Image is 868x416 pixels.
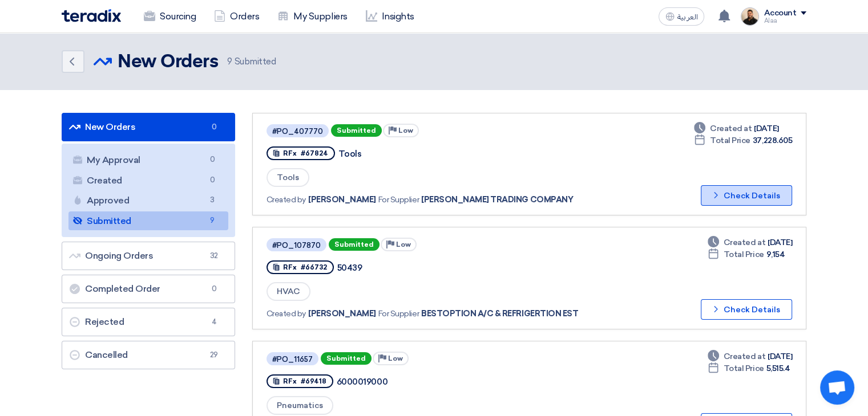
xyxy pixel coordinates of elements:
[701,185,792,206] button: Check Details
[764,9,796,18] div: Account
[272,356,313,363] div: #PO_11657
[724,362,764,374] span: Total Price
[205,215,219,227] span: 9
[398,127,413,134] span: Low
[62,242,235,270] a: Ongoing Orders32
[283,149,297,157] span: RFx
[701,299,792,320] button: Check Details
[378,308,419,320] span: For Supplier
[677,13,697,21] span: العربية
[207,250,221,262] span: 32
[764,18,806,24] div: Alaa
[357,4,423,29] a: Insights
[62,341,235,369] a: Cancelled29
[62,113,235,141] a: New Orders0
[135,4,205,29] a: Sourcing
[62,308,235,336] a: Rejected4
[308,308,376,320] span: [PERSON_NAME]
[421,194,573,206] span: [PERSON_NAME] TRADING COMPANY
[337,377,622,387] div: 6000019000
[118,51,218,74] h2: New Orders
[205,154,219,166] span: 0
[205,4,268,29] a: Orders
[283,377,297,385] span: RFx
[301,263,327,271] span: #66732
[207,121,221,133] span: 0
[708,350,792,362] div: [DATE]
[272,242,321,249] div: #PO_107870
[388,354,403,362] span: Low
[321,352,372,365] span: Submitted
[694,134,792,146] div: 37,228.605
[708,248,785,260] div: 9,154
[421,308,578,320] span: BESTOPTION A/C & REFRIGERTION EST
[207,283,221,295] span: 0
[267,396,333,415] span: Pneumatics
[396,240,411,248] span: Low
[268,4,356,29] a: My Suppliers
[708,362,790,374] div: 5,515.4
[308,194,376,206] span: [PERSON_NAME]
[272,128,323,135] div: #PO_407770
[329,238,380,251] span: Submitted
[68,150,228,170] a: My Approval
[207,316,221,328] span: 4
[724,350,765,362] span: Created at
[205,194,219,206] span: 3
[62,9,121,22] img: Teradix logo
[267,308,306,320] span: Created by
[708,236,792,248] div: [DATE]
[659,7,704,26] button: العربية
[62,275,235,303] a: Completed Order0
[267,194,306,206] span: Created by
[267,282,310,301] span: HVAC
[338,149,624,159] div: Tools
[283,263,297,271] span: RFx
[694,123,778,134] div: [DATE]
[207,349,221,361] span: 29
[710,123,752,134] span: Created at
[741,7,759,26] img: MAA_1717931611039.JPG
[267,168,309,187] span: Tools
[205,174,219,186] span: 0
[68,211,228,231] a: Submitted
[820,370,854,405] div: Open chat
[337,263,623,273] div: 50439
[227,55,276,68] span: Submitted
[710,134,750,146] span: Total Price
[378,194,419,206] span: For Supplier
[331,124,382,137] span: Submitted
[301,149,328,157] span: #67824
[227,56,232,67] span: 9
[68,171,228,190] a: Created
[68,191,228,210] a: Approved
[724,248,764,260] span: Total Price
[301,377,326,385] span: #69418
[724,236,765,248] span: Created at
